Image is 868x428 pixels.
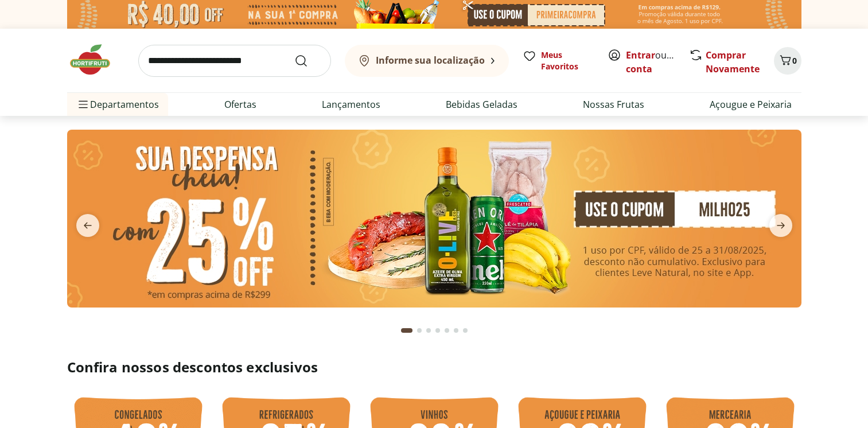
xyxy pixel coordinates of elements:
img: Hortifruti [67,42,124,77]
input: search [138,45,331,77]
button: Go to page 2 from fs-carousel [415,317,424,344]
b: Informe sua localização [376,54,485,67]
a: Lançamentos [322,98,380,111]
button: Go to page 4 from fs-carousel [433,317,442,344]
span: Meus Favoritos [541,49,594,72]
span: 0 [792,55,797,66]
a: Criar conta [626,49,689,75]
a: Açougue e Peixaria [710,98,792,111]
button: Carrinho [774,47,801,75]
a: Entrar [626,49,655,61]
button: Menu [76,91,90,118]
button: Go to page 7 from fs-carousel [461,317,470,344]
img: cupom [67,130,801,308]
h2: Confira nossos descontos exclusivos [67,358,801,376]
span: ou [626,48,677,76]
a: Nossas Frutas [583,98,644,111]
span: Departamentos [76,91,159,118]
button: Go to page 3 from fs-carousel [424,317,433,344]
button: previous [67,214,108,237]
a: Comprar Novamente [706,49,760,75]
button: Submit Search [294,54,322,68]
button: next [760,214,801,237]
button: Current page from fs-carousel [399,317,415,344]
a: Meus Favoritos [523,49,594,72]
a: Bebidas Geladas [446,98,517,111]
button: Go to page 6 from fs-carousel [451,317,461,344]
button: Informe sua localização [345,45,509,77]
a: Ofertas [224,98,256,111]
button: Go to page 5 from fs-carousel [442,317,451,344]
